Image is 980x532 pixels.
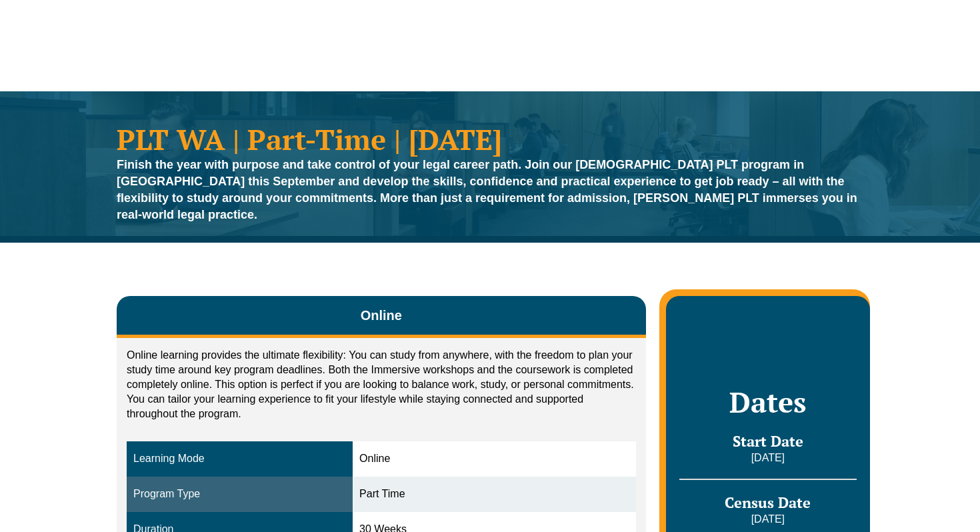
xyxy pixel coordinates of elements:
p: Online learning provides the ultimate flexibility: You can study from anywhere, with the freedom ... [127,348,636,421]
div: Part Time [359,487,629,502]
span: Census Date [725,493,811,512]
span: Online [361,306,402,325]
p: [DATE] [679,451,857,465]
h1: PLT WA | Part-Time | [DATE] [117,125,863,153]
strong: Finish the year with purpose and take control of your legal career path. Join our [DEMOGRAPHIC_DA... [117,158,857,221]
div: Online [359,451,629,467]
div: Learning Mode [133,451,346,467]
div: Program Type [133,487,346,502]
span: Start Date [733,431,803,451]
h2: Dates [679,385,857,419]
p: [DATE] [679,512,857,527]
